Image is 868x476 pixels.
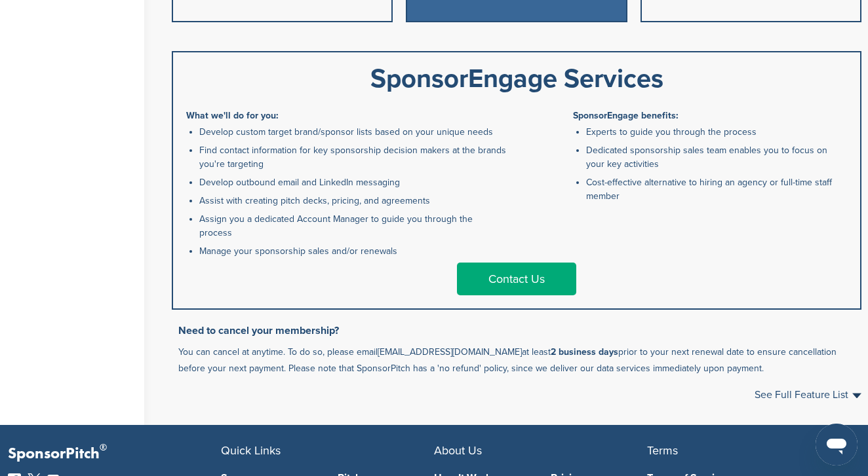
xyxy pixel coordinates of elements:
span: ® [100,439,107,456]
span: Quick Links [221,443,281,458]
a: [EMAIL_ADDRESS][DOMAIN_NAME] [378,346,522,357]
li: Develop custom target brand/sponsor lists based on your unique needs [199,125,507,139]
span: Terms [647,443,678,458]
p: You can cancel at anytime. To do so, please email at least prior to your next renewal date to ens... [178,344,861,376]
li: Dedicated sponsorship sales team enables you to focus on your key activities [586,143,847,171]
li: Assist with creating pitch decks, pricing, and agreements [199,194,507,208]
li: Assign you a dedicated Account Manager to guide you through the process [199,212,507,240]
li: Cost-effective alternative to hiring an agency or full-time staff member [586,175,847,203]
div: SponsorEngage Services [186,65,847,92]
p: SponsorPitch [8,445,221,464]
b: What we'll do for you: [186,110,279,121]
span: About Us [434,443,482,458]
iframe: Button to launch messaging window [816,424,858,466]
li: Find contact information for key sponsorship decision makers at the brands you're targeting [199,143,507,171]
li: Develop outbound email and LinkedIn messaging [199,175,507,189]
li: Experts to guide you through the process [586,125,847,139]
li: Manage your sponsorship sales and/or renewals [199,244,507,258]
b: SponsorEngage benefits: [573,110,679,121]
h3: Need to cancel your membership? [178,323,861,339]
a: See Full Feature List [755,390,861,400]
b: 2 business days [551,346,618,357]
a: Contact Us [457,263,576,295]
